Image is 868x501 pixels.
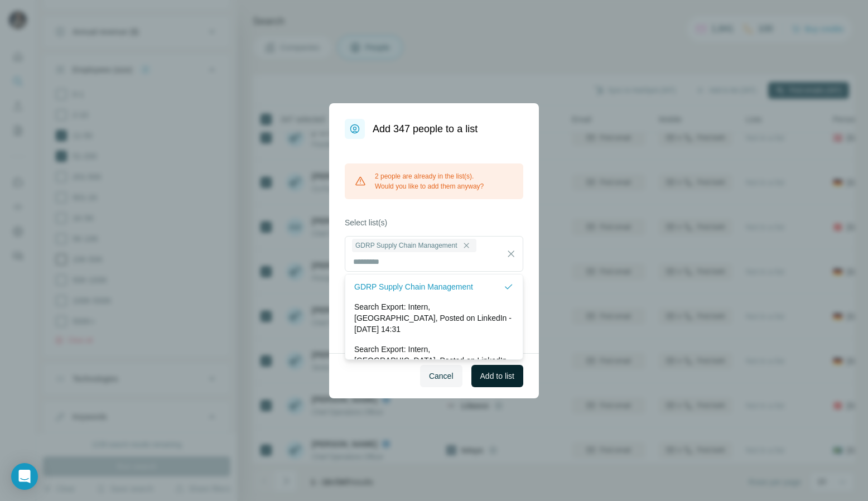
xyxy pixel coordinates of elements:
p: Search Export: Intern, [GEOGRAPHIC_DATA], Posted on LinkedIn - [DATE] 14:17 [354,344,514,377]
label: Select list(s) [345,217,523,228]
button: Add to list [471,365,523,387]
div: Open Intercom Messenger [11,463,38,490]
span: Cancel [429,370,454,382]
div: GDRP Supply Chain Management [352,239,476,252]
div: 2 people are already in the list(s). Would you like to add them anyway? [345,163,523,199]
p: GDRP Supply Chain Management [354,281,473,292]
span: Add to list [480,370,514,382]
button: Cancel [420,365,462,387]
p: Search Export: Intern, [GEOGRAPHIC_DATA], Posted on LinkedIn - [DATE] 14:31 [354,301,514,335]
h1: Add 347 people to a list [373,121,478,137]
